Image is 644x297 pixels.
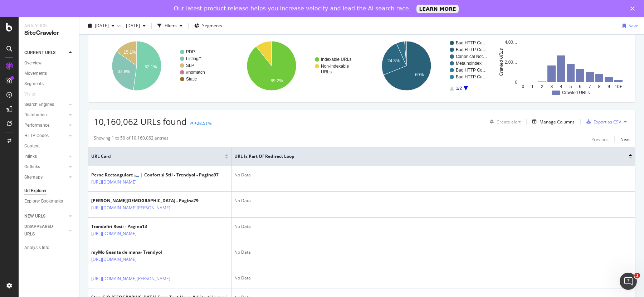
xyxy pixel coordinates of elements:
[24,111,67,119] a: Distribution
[24,187,47,195] div: Url Explorer
[456,61,482,66] text: Meta noindex
[117,23,123,29] span: vs
[620,136,630,142] div: Next
[94,35,225,97] svg: A chart.
[24,174,67,181] a: Sitemaps
[24,70,47,77] div: Movements
[186,49,195,54] text: PDP
[91,249,168,255] div: myMo Geanta de mana- Trendyol
[562,90,590,95] text: Crawled URLs
[24,142,40,150] div: Content
[505,40,517,45] text: 4,00…
[24,59,42,67] div: Overview
[91,256,137,263] a: [URL][DOMAIN_NAME]
[387,58,400,63] text: 24.3%
[487,116,521,127] button: Create alert
[124,50,136,55] text: 15.1%
[24,49,55,57] div: CURRENT URLS
[85,20,117,31] button: [DATE]
[24,59,74,67] a: Overview
[456,54,487,59] text: Canonical Not…
[530,117,575,126] button: Manage Columns
[24,49,67,57] a: CURRENT URLS
[174,5,411,12] div: Our latest product release helps you increase velocity and lead the AI search race.
[24,142,74,150] a: Content
[24,244,49,252] div: Analysis Info
[579,84,581,89] text: 6
[24,153,67,160] a: Inlinks
[24,23,73,29] div: Analytics
[505,60,517,65] text: 2,00…
[186,70,205,75] text: #nomatch
[271,78,283,83] text: 89.2%
[570,84,572,89] text: 5
[95,23,109,29] span: 2025 Aug. 9th
[234,249,632,255] div: No Data
[24,244,74,252] a: Analysis Info
[608,84,610,89] text: 9
[591,136,609,142] div: Previous
[515,80,517,85] text: 0
[24,111,47,119] div: Distribution
[629,23,638,29] div: Save
[531,84,534,89] text: 1
[456,47,487,52] text: Bad HTTP Co…
[497,119,521,125] div: Create alert
[541,84,543,89] text: 2
[229,35,360,97] svg: A chart.
[24,213,45,220] div: NEW URLS
[186,77,197,82] text: Static
[620,273,637,290] iframe: Intercom live chat
[24,101,67,108] a: Search Engines
[91,172,219,178] div: Perne Rectangulare 🛏️ | Confort și Stil - Trendyol - Pagina97
[456,68,487,73] text: Bad HTTP Co…
[94,135,169,143] div: Showing 1 to 50 of 10,160,062 entries
[24,80,44,88] div: Segments
[234,275,632,281] div: No Data
[456,86,462,91] text: 1/2
[522,84,524,89] text: 0
[24,213,67,220] a: NEW URLS
[24,132,67,140] a: HTTP Codes
[615,84,622,89] text: 10+
[630,6,638,11] div: Close
[165,23,177,29] div: Filters
[91,275,170,282] a: [URL][DOMAIN_NAME][PERSON_NAME]
[123,20,148,31] button: [DATE]
[364,35,495,97] svg: A chart.
[234,223,632,230] div: No Data
[24,29,73,37] div: SiteCrawler
[415,72,424,77] text: 69%
[24,91,42,98] a: Visits
[91,223,168,230] div: Trandafiri Rosii - Pagina13
[91,204,170,211] a: [URL][DOMAIN_NAME][PERSON_NAME]
[589,84,591,89] text: 7
[24,101,54,108] div: Search Engines
[234,198,632,204] div: No Data
[123,23,140,29] span: 2025 Jun. 30th
[24,122,49,129] div: Performance
[620,20,638,31] button: Save
[24,122,67,129] a: Performance
[456,74,487,79] text: Bad HTTP Co…
[456,40,487,45] text: Bad HTTP Co…
[145,64,157,69] text: 52.1%
[24,163,40,171] div: Outlinks
[560,84,562,89] text: 4
[155,20,185,31] button: Filters
[584,116,621,127] button: Export as CSV
[540,119,575,125] div: Manage Columns
[24,187,74,195] a: Url Explorer
[498,35,630,97] svg: A chart.
[594,119,621,125] div: Export as CSV
[186,63,194,68] text: SLP
[202,23,222,29] span: Segments
[91,198,201,204] div: [PERSON_NAME][DEMOGRAPHIC_DATA] - Pagina79
[234,153,618,160] span: URL is Part of Redirect Loop
[24,198,74,205] a: Explorer Bookmarks
[24,70,74,77] a: Movements
[550,84,553,89] text: 3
